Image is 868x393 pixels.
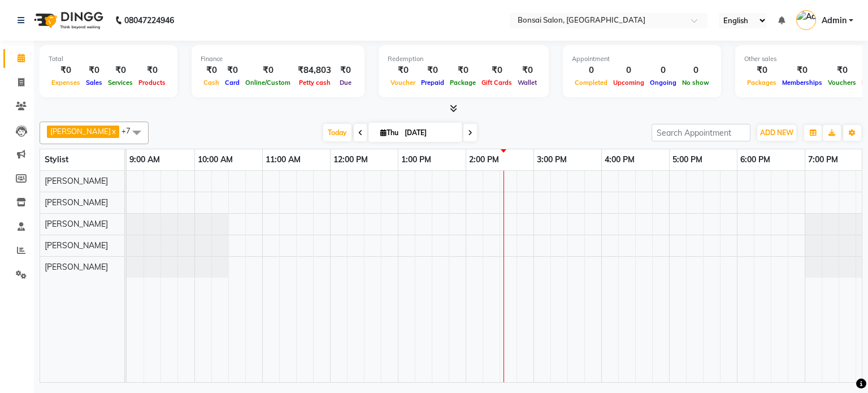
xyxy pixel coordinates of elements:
span: Sales [83,79,105,87]
div: 0 [610,64,647,77]
div: Appointment [572,54,712,64]
span: Services [105,79,136,87]
div: ₹0 [418,64,447,77]
div: ₹0 [479,64,515,77]
div: ₹0 [388,64,418,77]
div: ₹0 [779,64,825,77]
a: 1:00 PM [398,152,434,168]
div: ₹0 [49,64,83,77]
span: Petty cash [296,79,333,87]
span: [PERSON_NAME] [45,176,108,186]
span: ADD NEW [760,128,793,137]
div: ₹0 [336,64,355,77]
span: Packages [744,79,779,87]
a: 4:00 PM [602,152,637,168]
div: Total [49,54,168,64]
a: 2:00 PM [466,152,502,168]
b: 08047224946 [124,5,174,36]
div: 0 [679,64,712,77]
div: ₹0 [105,64,136,77]
div: ₹0 [201,64,222,77]
div: ₹0 [222,64,242,77]
span: [PERSON_NAME] [45,219,108,229]
div: ₹0 [83,64,105,77]
span: Voucher [388,79,418,87]
div: 0 [647,64,679,77]
span: Admin [822,15,847,27]
span: Completed [572,79,610,87]
a: 6:00 PM [737,152,773,168]
span: Today [323,124,351,141]
a: 12:00 PM [331,152,371,168]
span: Expenses [49,79,83,87]
a: x [111,127,116,136]
div: ₹84,803 [293,64,336,77]
span: Ongoing [647,79,679,87]
span: +7 [121,126,139,135]
span: Stylist [45,154,68,165]
input: 2025-09-04 [401,124,458,141]
img: logo [29,5,106,36]
span: Card [222,79,242,87]
button: ADD NEW [757,125,796,141]
a: 5:00 PM [670,152,705,168]
a: 9:00 AM [127,152,163,168]
div: ₹0 [744,64,779,77]
span: Cash [201,79,222,87]
span: Vouchers [825,79,859,87]
span: [PERSON_NAME] [45,197,108,208]
div: 0 [572,64,610,77]
a: 10:00 AM [195,152,236,168]
div: ₹0 [136,64,168,77]
span: [PERSON_NAME] [45,262,108,272]
span: Products [136,79,168,87]
div: Redemption [388,54,540,64]
span: Wallet [515,79,540,87]
span: Gift Cards [479,79,515,87]
div: ₹0 [825,64,859,77]
div: ₹0 [515,64,540,77]
span: Prepaid [418,79,447,87]
span: No show [679,79,712,87]
a: 7:00 PM [805,152,841,168]
div: ₹0 [447,64,479,77]
a: 11:00 AM [263,152,303,168]
span: Memberships [779,79,825,87]
img: Admin [796,10,816,30]
span: Online/Custom [242,79,293,87]
div: Finance [201,54,355,64]
a: 3:00 PM [534,152,570,168]
span: Thu [377,128,401,137]
input: Search Appointment [652,124,750,141]
div: ₹0 [242,64,293,77]
span: Upcoming [610,79,647,87]
span: [PERSON_NAME] [50,127,111,136]
span: Due [337,79,354,87]
span: [PERSON_NAME] [45,240,108,251]
span: Package [447,79,479,87]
